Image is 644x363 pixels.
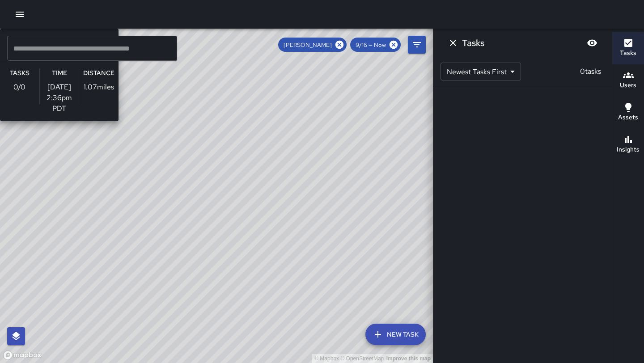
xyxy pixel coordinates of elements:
[583,34,601,52] button: Blur
[618,113,638,122] h6: Assets
[612,97,644,129] button: Assets
[620,80,636,90] h6: Users
[350,38,401,52] div: 9/16 — Now
[576,66,605,77] p: 0 tasks
[40,82,79,114] p: [DATE] 2:36pm PDT
[52,68,67,78] h6: Time
[612,32,644,64] button: Tasks
[462,36,484,50] h6: Tasks
[13,82,25,93] p: 0 / 0
[278,38,347,52] div: [PERSON_NAME]
[612,129,644,161] button: Insights
[350,41,391,49] span: 9/16 — Now
[441,63,521,80] div: Newest Tasks First
[612,64,644,97] button: Users
[83,68,114,78] h6: Distance
[10,68,30,78] h6: Tasks
[278,41,337,49] span: [PERSON_NAME]
[620,48,636,58] h6: Tasks
[365,324,426,345] button: New Task
[408,36,426,54] button: Filters
[84,82,114,93] p: 1.07 miles
[444,34,462,52] button: Dismiss
[617,145,640,155] h6: Insights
